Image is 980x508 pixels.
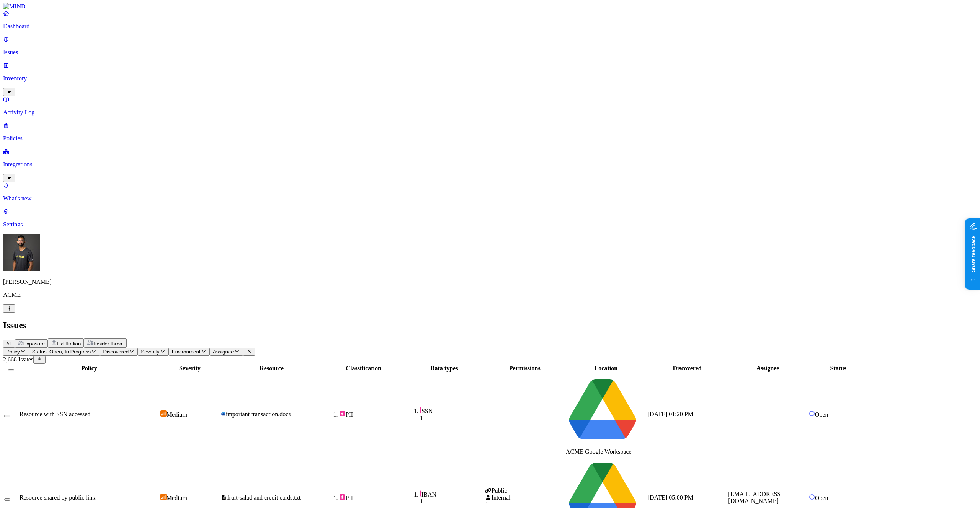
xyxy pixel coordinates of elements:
div: 1 [485,501,564,508]
p: What's new [3,195,977,202]
span: – [485,411,488,417]
img: pii-line [420,407,421,413]
a: Integrations [3,148,977,181]
p: Issues [3,49,977,56]
img: status-open [809,494,815,500]
span: Severity [141,349,159,355]
span: Open [815,411,828,418]
span: Environment [172,349,201,355]
div: 1 [420,498,484,505]
div: Public [485,487,564,494]
span: 2,668 Issues [3,356,33,363]
div: Data types [405,365,484,372]
img: status-open [809,410,815,417]
a: What's new [3,182,977,202]
p: Integrations [3,161,977,168]
p: Inventory [3,75,977,82]
div: SSN [420,407,484,415]
p: ACME [3,291,977,298]
a: MIND [3,3,977,10]
div: Status [809,365,868,372]
a: Settings [3,208,977,228]
div: Discovered [648,365,727,372]
span: – [728,411,731,417]
span: fruit-salad and credit cards.txt [227,494,301,501]
span: Policy [6,349,20,355]
div: Internal [485,494,564,501]
h2: Issues [3,320,977,331]
div: 1 [420,415,484,422]
span: Medium [167,495,187,501]
img: Amit Cohen [3,234,40,271]
span: ACME Google Workspace [566,448,632,455]
div: Location [566,365,646,372]
button: Select row [4,415,10,417]
button: Select all [8,369,14,371]
p: Dashboard [3,23,977,30]
div: Severity [160,365,219,372]
button: Select row [4,498,10,501]
img: pii-line [420,490,421,497]
img: severity-medium [160,410,167,417]
a: Issues [3,36,977,56]
span: Medium [167,411,187,418]
img: severity-medium [160,494,167,500]
p: Policies [3,135,977,142]
img: google-drive [566,373,639,447]
span: Assignee [213,349,234,355]
img: pii [339,410,345,417]
p: [PERSON_NAME] [3,278,977,285]
div: Resource [221,365,323,372]
div: IBAN [420,490,484,498]
span: Exfiltration [57,341,81,347]
img: MIND [3,3,26,10]
div: Policy [20,365,159,372]
div: PII [339,410,403,418]
span: [EMAIL_ADDRESS][DOMAIN_NAME] [728,491,782,504]
p: Settings [3,221,977,228]
span: important transaction.docx [226,411,292,417]
div: Classification [324,365,403,372]
span: Exposure [23,341,45,347]
a: Activity Log [3,96,977,116]
div: Permissions [485,365,564,372]
a: Policies [3,122,977,142]
div: PII [339,494,403,501]
span: Status: Open, In Progress [32,349,91,355]
span: Resource with SSN accessed [20,411,90,417]
span: Insider threat [94,341,124,347]
p: Activity Log [3,109,977,116]
a: Inventory [3,62,977,95]
a: Dashboard [3,10,977,30]
span: [DATE] 05:00 PM [648,494,693,501]
span: Discovered [103,349,129,355]
img: pii [339,494,345,500]
span: All [6,341,12,347]
img: microsoft-word [221,411,226,416]
span: Open [815,495,828,501]
div: Assignee [728,365,807,372]
span: [DATE] 01:20 PM [648,411,693,417]
span: Resource shared by public link [20,494,95,501]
